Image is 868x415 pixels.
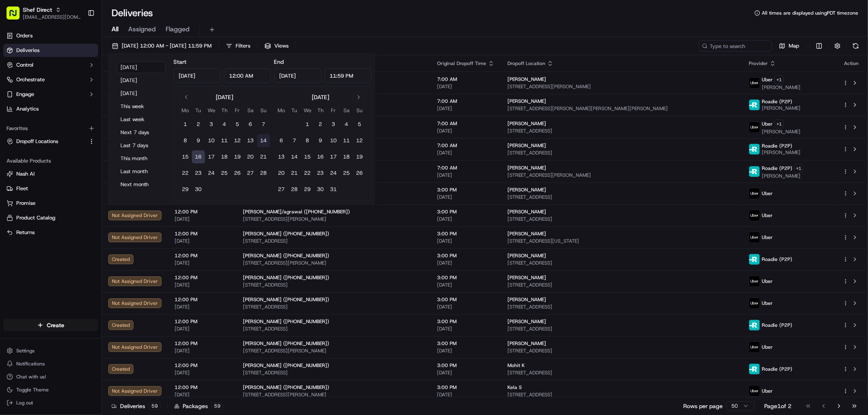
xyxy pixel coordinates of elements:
[218,167,231,180] button: 25
[179,118,192,131] button: 1
[507,252,546,259] span: [PERSON_NAME]
[243,296,329,303] span: [PERSON_NAME] ([PHONE_NUMBER])
[507,172,736,178] span: [STREET_ADDRESS][PERSON_NAME]
[288,134,301,147] button: 7
[507,120,546,127] span: [PERSON_NAME]
[122,42,212,50] span: [DATE] 12:00 AM - [DATE] 11:59 PM
[762,366,792,372] span: Roadie (P2P)
[16,76,45,83] span: Orchestrate
[353,134,366,147] button: 12
[437,318,494,325] span: 3:00 PM
[749,298,760,309] img: uber-new-logo.jpeg
[261,40,292,52] button: Views
[243,326,424,332] span: [STREET_ADDRESS]
[231,134,244,147] button: 12
[437,209,494,215] span: 3:00 PM
[749,166,760,177] img: roadie-logo-v2.jpg
[507,282,736,288] span: [STREET_ADDRESS]
[762,388,773,394] span: Uber
[3,29,98,42] a: Orders
[762,322,792,328] span: Roadie (P2P)
[437,260,494,266] span: [DATE]
[175,238,230,244] span: [DATE]
[175,369,230,376] span: [DATE]
[16,374,46,380] span: Chat with us!
[174,58,187,65] label: Start
[749,386,760,396] img: uber-new-logo.jpeg
[175,260,230,266] span: [DATE]
[175,391,230,398] span: [DATE]
[507,384,522,391] span: Kela S
[437,172,494,178] span: [DATE]
[3,154,98,167] div: Available Products
[205,118,218,131] button: 3
[507,83,736,90] span: [STREET_ADDRESS][PERSON_NAME]
[437,362,494,369] span: 3:00 PM
[749,254,760,265] img: roadie-logo-v2.jpg
[507,238,736,244] span: [STREET_ADDRESS][US_STATE]
[117,75,166,86] button: [DATE]
[224,68,271,83] input: Time
[179,134,192,147] button: 8
[762,128,800,135] span: [PERSON_NAME]
[762,256,792,263] span: Roadie (P2P)
[16,170,35,178] span: Nash AI
[507,194,736,200] span: [STREET_ADDRESS]
[117,166,166,177] button: Last month
[192,167,205,180] button: 23
[3,59,98,72] button: Control
[3,3,84,23] button: Shef Direct[EMAIL_ADDRESS][DOMAIN_NAME]
[288,167,301,180] button: 21
[117,88,166,99] button: [DATE]
[749,276,760,287] img: uber-new-logo.jpeg
[3,44,98,57] a: Deliveries
[437,348,494,354] span: [DATE]
[749,232,760,243] img: uber-new-logo.jpeg
[243,238,424,244] span: [STREET_ADDRESS]
[843,60,860,67] div: Action
[117,101,166,112] button: This week
[762,234,773,241] span: Uber
[507,142,546,149] span: [PERSON_NAME]
[7,185,95,192] a: Fleet
[243,230,329,237] span: [PERSON_NAME] ([PHONE_NUMBER])
[437,128,494,134] span: [DATE]
[23,6,52,14] span: Shef Direct
[749,188,760,199] img: uber-new-logo.jpeg
[327,150,340,163] button: 17
[437,230,494,237] span: 3:00 PM
[762,143,792,149] span: Roadie (P2P)
[243,260,424,266] span: [STREET_ADDRESS][PERSON_NAME]
[275,167,288,180] button: 20
[774,75,784,84] button: +1
[244,118,257,131] button: 6
[192,106,205,115] th: Tuesday
[749,144,760,154] img: roadie-logo-v2.jpg
[507,296,546,303] span: [PERSON_NAME]
[23,14,81,20] span: [EMAIL_ADDRESS][DOMAIN_NAME]
[314,118,327,131] button: 2
[437,340,494,347] span: 3:00 PM
[257,134,270,147] button: 14
[437,391,494,398] span: [DATE]
[340,118,353,131] button: 4
[175,384,230,391] span: 12:00 PM
[699,40,772,52] input: Type to search
[288,106,301,115] th: Tuesday
[507,304,736,310] span: [STREET_ADDRESS]
[243,369,424,376] span: [STREET_ADDRESS]
[108,40,215,52] button: [DATE] 12:00 AM - [DATE] 11:59 PM
[243,391,424,398] span: [STREET_ADDRESS][PERSON_NAME]
[353,91,365,103] button: Go to next month
[794,164,803,173] button: +1
[174,68,221,83] input: Date
[437,83,494,90] span: [DATE]
[7,214,95,222] a: Product Catalog
[507,187,546,193] span: [PERSON_NAME]
[3,397,98,408] button: Log out
[507,369,736,376] span: [STREET_ADDRESS]
[112,7,153,20] h1: Deliveries
[166,24,190,34] span: Flagged
[205,150,218,163] button: 17
[762,165,792,172] span: Roadie (P2P)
